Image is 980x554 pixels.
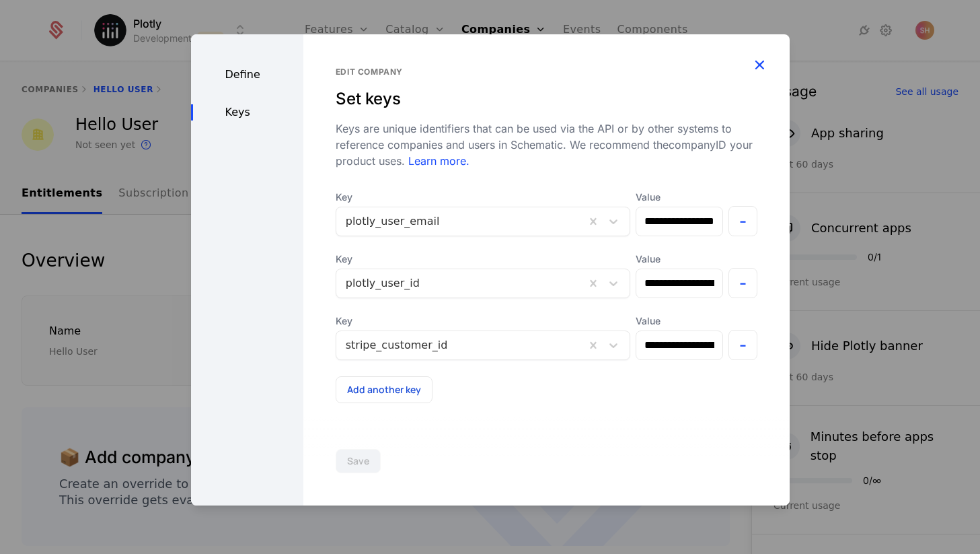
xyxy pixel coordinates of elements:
label: Value [636,314,723,328]
button: - [728,268,757,298]
div: Set keys [336,88,757,110]
button: Save [336,449,381,473]
div: Keys [191,104,303,120]
span: Key [336,191,630,204]
label: Value [636,252,723,266]
button: - [728,206,757,236]
span: Key [336,314,630,328]
span: Key [336,252,630,266]
button: - [728,330,757,360]
a: Learn more. [405,154,469,168]
div: Keys are unique identifiers that can be used via the API or by other systems to reference compani... [336,120,757,169]
div: Edit company [336,67,757,77]
button: Add another key [336,376,432,403]
div: Define [191,67,303,83]
label: Value [636,191,723,204]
